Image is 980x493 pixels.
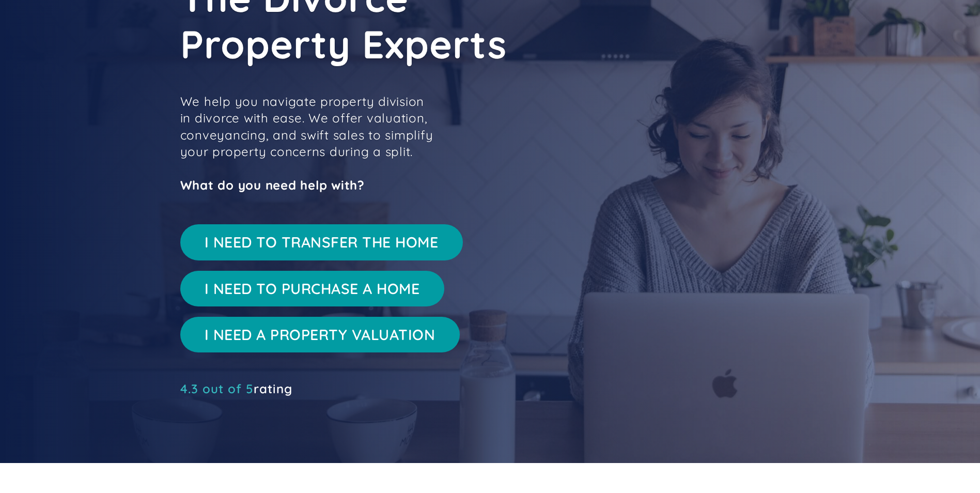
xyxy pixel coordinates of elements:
a: I NEED TO TRANSFER THE HOME [180,224,463,260]
div: rating [180,383,292,394]
a: I NEED A PROPERTY VALUATION [180,317,460,352]
strong: What do you need help with? [180,177,365,193]
p: We help you navigate property division in divorce with ease. We offer valuation, conveyancing, an... [180,93,439,193]
a: 4.3 out of 5rating [180,383,292,394]
a: I NEED TO PURCHASE A HOME [180,271,444,306]
span: 4.3 out of 5 [180,381,254,396]
iframe: Customer reviews powered by Trustpilot [180,399,335,411]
